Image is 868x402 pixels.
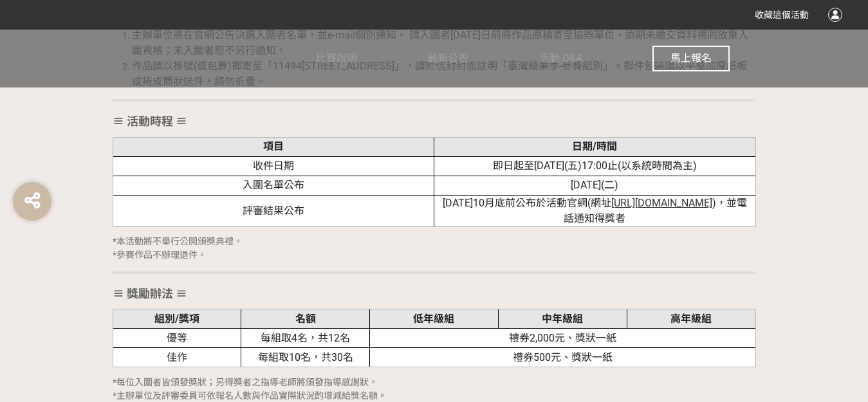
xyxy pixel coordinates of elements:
strong: 中年級組 [542,313,583,325]
a: 活動 Q&A [539,30,582,87]
span: *每位入圍者皆頒發獎狀；另得獎者之指導老師將頒發指導感謝狀。 [113,377,378,387]
strong: 高年級組 [670,313,712,325]
span: [URL][DOMAIN_NAME] [611,197,712,209]
span: 收藏這個活動 [755,10,809,20]
span: 入圍名單公布 [243,179,304,191]
strong: 組別/獎項 [154,313,199,325]
strong: 低年級組 [413,313,454,325]
button: 馬上報名 [652,46,730,71]
span: 收件日期 [253,160,294,172]
strong: 項目 [263,140,284,152]
span: *本活動將不舉行公開頒獎典禮。 [113,236,243,246]
span: 活動 Q&A [539,52,582,64]
strong: ≡ 活動時程 ≡ [113,114,187,128]
span: 禮券2,000元、獎狀一紙 [509,332,616,344]
strong: ≡ 獎勵辦法 ≡ [113,287,187,300]
span: 每組取10名，共30名 [258,351,353,363]
span: *參賽作品不辦理退件。 [113,250,207,260]
span: 每組取4名，共12名 [261,332,350,344]
span: *主辦單位及評審委員可依報名人數與作品實際狀況酌增減給獎名額。 [113,390,387,401]
span: 即日起至[DATE](五)17:00止(以系統時間為主) [493,160,697,172]
span: 佳作 [167,351,187,363]
span: 比賽說明 [316,52,357,64]
span: [DATE]10月底前公布於活動官網(網址 [443,197,611,209]
strong: 名額 [295,313,316,325]
span: )，並電話通知得獎者 [564,197,747,224]
span: [DATE](二) [571,179,618,191]
span: 評審結果公布 [243,205,304,217]
strong: 日期/時間 [572,140,617,152]
span: 優等 [167,332,187,344]
a: 最新公告 [427,30,468,87]
a: 比賽說明 [316,30,357,87]
span: 馬上報名 [670,52,712,64]
a: [URL][DOMAIN_NAME] [611,198,712,208]
span: 最新公告 [427,52,468,64]
span: 禮券500元、獎狀一紙 [513,351,613,363]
